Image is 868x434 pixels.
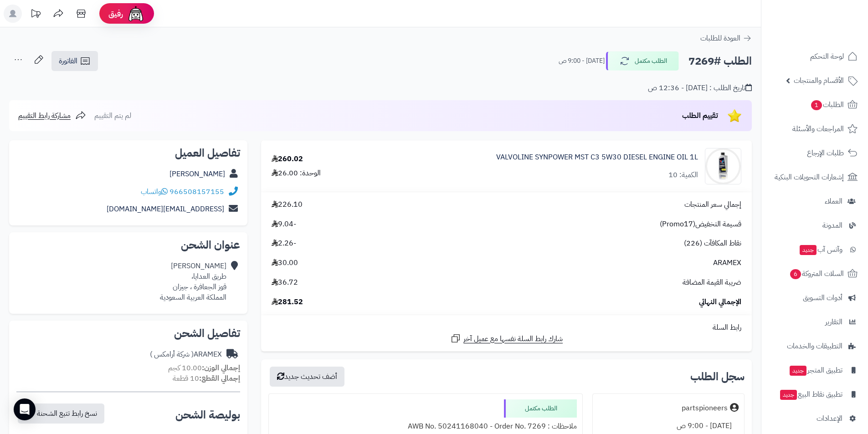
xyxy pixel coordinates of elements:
span: شارك رابط السلة نفسها مع عميل آخر [463,334,563,344]
span: قسيمة التخفيض(Promo17) [660,219,741,230]
h2: بوليصة الشحن [175,409,240,420]
button: أضف تحديث جديد [270,367,344,387]
span: ضريبة القيمة المضافة [683,277,741,288]
span: الأقسام والمنتجات [794,74,844,87]
a: المدونة [767,214,863,236]
a: التقارير [767,311,863,333]
strong: إجمالي القطع: [199,373,240,384]
span: 1 [811,100,822,111]
img: logo-2.png [806,11,859,30]
span: جديد [790,366,806,376]
span: الطلبات [810,98,844,111]
a: الطلبات1 [767,94,863,116]
a: وآتس آبجديد [767,239,863,260]
div: partspioneers [682,403,728,414]
span: مشاركة رابط التقييم [18,110,71,121]
span: الفاتورة [59,56,77,66]
div: الطلب مكتمل [504,399,577,418]
span: التطبيقات والخدمات [787,340,842,352]
span: تقييم الطلب [682,110,718,121]
h3: سجل الطلب [690,371,745,382]
div: تاريخ الطلب : [DATE] - 12:36 ص [648,83,752,93]
span: تطبيق المتجر [789,364,842,377]
span: العملاء [825,195,842,208]
span: رفيق [108,8,123,19]
div: 260.02 [272,154,303,164]
a: شارك رابط السلة نفسها مع عميل آخر [450,333,563,344]
strong: إجمالي الوزن: [202,363,240,373]
span: لوحة التحكم [810,50,844,63]
span: تطبيق نقاط البيع [779,388,842,401]
a: أدوات التسويق [767,287,863,309]
span: طلبات الإرجاع [807,147,844,159]
div: Open Intercom Messenger [14,398,36,420]
span: المراجعات والأسئلة [792,123,844,135]
div: الوحدة: 26.00 [272,168,321,179]
span: جديد [780,390,797,400]
img: 1755668038-410HcnKcnHL._UF1000,1000_QL80_-90x90.jpg [705,148,741,184]
span: 6 [790,269,801,280]
a: مشاركة رابط التقييم [18,110,86,121]
button: الطلب مكتمل [606,51,679,71]
span: 226.10 [272,199,303,210]
div: الكمية: 10 [668,170,698,180]
span: 36.72 [272,277,298,288]
a: [PERSON_NAME] [169,168,225,179]
small: 10.00 كجم [168,363,240,373]
a: الفاتورة [51,51,98,71]
span: لم يتم التقييم [94,110,131,121]
small: [DATE] - 9:00 ص [559,56,605,66]
h2: الطلب #7269 [688,52,752,71]
span: جديد [800,245,817,255]
a: العملاء [767,190,863,212]
a: لوحة التحكم [767,46,863,67]
h2: عنوان الشحن [16,240,240,250]
h2: تفاصيل الشحن [16,328,240,339]
span: التقارير [825,316,842,328]
a: السلات المتروكة6 [767,263,863,285]
span: ARAMEX [713,258,741,268]
a: VALVOLINE SYNPOWER MST C3 5W30 DIESEL ENGINE OIL 1L [496,152,698,163]
a: العودة للطلبات [700,33,752,44]
div: ARAMEX [150,349,222,360]
span: الإعدادات [817,412,842,425]
a: واتساب [141,186,168,197]
span: إجمالي سعر المنتجات [684,199,741,210]
span: 30.00 [272,258,298,268]
div: [PERSON_NAME] طريق العدايا، قوز الجعافرة ، جيزان المملكة العربية السعودية [160,261,226,302]
a: [EMAIL_ADDRESS][DOMAIN_NAME] [107,204,224,214]
div: رابط السلة [265,322,748,333]
span: ( شركة أرامكس ) [150,349,194,360]
a: 966508157155 [169,186,224,197]
a: الإعدادات [767,408,863,429]
a: إشعارات التحويلات البنكية [767,166,863,188]
span: -2.26 [272,238,296,249]
span: المدونة [822,219,842,232]
a: طلبات الإرجاع [767,142,863,164]
span: العودة للطلبات [700,33,740,44]
a: تطبيق نقاط البيعجديد [767,383,863,405]
button: نسخ رابط تتبع الشحنة [18,403,104,424]
a: تحديثات المنصة [24,5,47,25]
small: 10 قطعة [173,373,240,384]
span: إشعارات التحويلات البنكية [775,171,844,184]
a: تطبيق المتجرجديد [767,359,863,381]
h2: تفاصيل العميل [16,148,240,158]
span: السلات المتروكة [789,267,844,280]
span: أدوات التسويق [803,291,842,304]
a: المراجعات والأسئلة [767,118,863,140]
span: نسخ رابط تتبع الشحنة [37,408,97,419]
span: 281.52 [272,297,303,307]
span: الإجمالي النهائي [699,297,741,307]
span: -9.04 [272,219,296,230]
span: نقاط المكافآت (226) [684,238,741,249]
img: ai-face.png [127,5,145,23]
span: وآتس آب [799,243,842,256]
a: التطبيقات والخدمات [767,335,863,357]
